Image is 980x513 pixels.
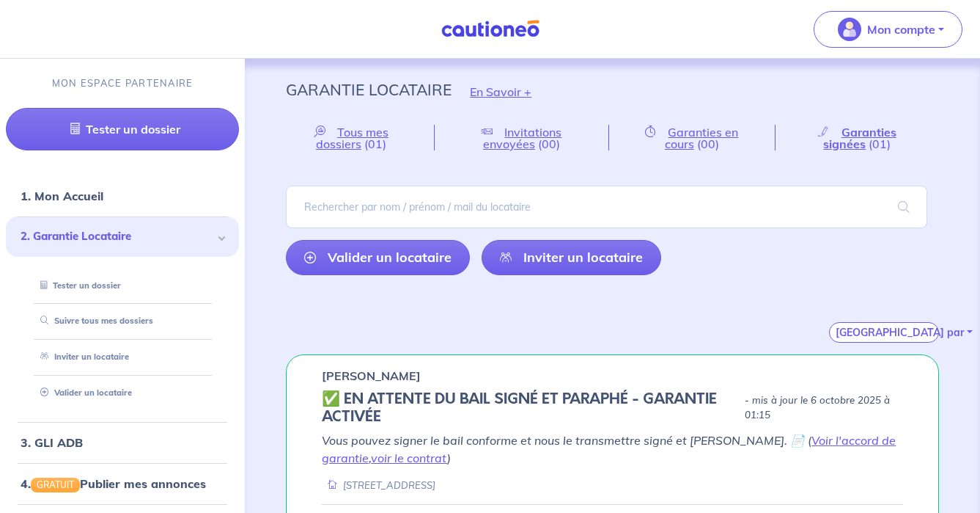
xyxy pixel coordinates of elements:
div: [STREET_ADDRESS] [322,479,435,492]
div: Inviter un locataire [23,345,221,369]
p: Mon compte [867,21,935,38]
a: Garanties en cours(00) [609,125,774,150]
a: Inviter un locataire [482,240,661,275]
span: (01) [364,137,386,151]
p: MON ESPACE PARTENAIRE [52,76,194,90]
span: (00) [697,137,719,151]
div: Valider un locataire [23,381,221,405]
h5: ✅️️️ EN ATTENTE DU BAIL SIGNÉ ET PARAPHÉ - GARANTIE ACTIVÉE [322,390,739,426]
span: Invitations envoyées [483,125,562,151]
div: 3. GLI ADB [6,428,239,457]
span: (01) [869,137,891,151]
a: Valider un locataire [34,388,132,398]
button: En Savoir + [452,70,550,113]
p: Garantie Locataire [286,76,452,103]
a: Valider un locataire [286,240,470,275]
a: Tous mes dossiers(01) [286,125,433,150]
div: 2. Garantie Locataire [6,217,239,257]
a: Garanties signées(01) [775,125,939,150]
span: (00) [538,137,560,151]
div: state: CONTRACT-SIGNED, Context: FINISHED,IS-GL-CAUTION [322,390,903,426]
button: [GEOGRAPHIC_DATA] par [829,322,939,343]
button: illu_account_valid_menu.svgMon compte [814,11,962,48]
span: search [880,186,927,228]
img: illu_account_valid_menu.svg [838,18,861,41]
img: Cautioneo [435,20,545,38]
a: Invitations envoyées(00) [435,125,609,150]
div: Suivre tous mes dossiers [23,309,221,333]
span: Garanties signées [823,125,896,151]
a: voir le contrat [371,451,447,465]
a: 4.GRATUITPublier mes annonces [21,476,206,491]
div: Tester un dossier [23,274,221,298]
a: 1. Mon Accueil [21,189,103,203]
a: Suivre tous mes dossiers [34,316,153,326]
p: [PERSON_NAME] [322,367,421,385]
a: Tester un dossier [6,108,239,150]
span: Garanties en cours [665,125,739,151]
span: Tous mes dossiers [316,125,388,151]
input: Rechercher par nom / prénom / mail du locataire [286,186,927,228]
a: 3. GLI ADB [21,435,83,450]
a: Inviter un locataire [34,352,129,362]
p: - mis à jour le 6 octobre 2025 à 01:15 [745,393,903,423]
em: Vous pouvez signer le bail conforme et nous le transmettre signé et [PERSON_NAME]. 📄 ( , ) [322,433,896,465]
div: 1. Mon Accueil [6,181,239,211]
span: 2. Garantie Locataire [21,228,213,245]
a: Tester un dossier [34,280,121,291]
div: 4.GRATUITPublier mes annonces [6,469,239,498]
